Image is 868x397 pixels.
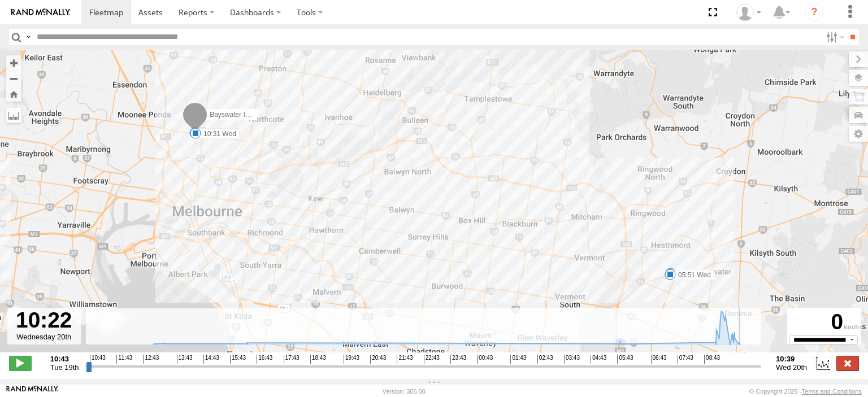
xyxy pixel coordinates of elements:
span: Bayswater Isuzu FRR [210,111,275,119]
span: 10:43 [90,355,106,364]
span: 07:43 [678,355,693,364]
label: 05:51 Wed [670,270,714,280]
button: Zoom in [6,55,21,71]
label: Measure [6,107,21,123]
div: © Copyright 2025 - [749,388,862,395]
span: 20:43 [370,355,386,364]
span: 03:43 [564,355,580,364]
span: 22:43 [424,355,440,364]
button: Zoom Home [6,86,21,102]
span: 18:43 [310,355,326,364]
label: 10:31 Wed [196,129,240,139]
span: Tue 19th Aug 2025 [50,363,79,372]
strong: 10:39 [776,355,807,363]
span: 15:43 [230,355,246,364]
span: 11:43 [116,355,132,364]
a: Terms and Conditions [802,388,862,395]
label: Close [836,356,859,370]
a: Visit our Website [6,386,58,397]
span: 06:43 [651,355,667,364]
span: 04:43 [591,355,606,364]
span: 02:43 [537,355,553,364]
span: 05:43 [617,355,633,364]
span: 14:43 [203,355,219,364]
label: Search Filter Options [822,29,846,45]
label: 10:12 Wed [195,128,239,138]
label: 16:22 Tue [671,269,712,279]
span: 17:43 [284,355,300,364]
i: ? [805,3,823,21]
label: Map Settings [849,126,868,142]
img: rand-logo.svg [11,8,70,16]
div: Shaun Desmond [732,4,765,21]
span: 08:43 [704,355,720,364]
span: 13:43 [177,355,193,364]
button: Zoom out [6,71,21,86]
span: 19:43 [344,355,359,364]
span: 21:43 [397,355,413,364]
span: 12:43 [143,355,159,364]
div: Version: 306.00 [383,388,426,395]
label: Play/Stop [9,356,32,370]
strong: 10:43 [50,355,79,363]
span: 00:43 [477,355,493,364]
span: 01:43 [510,355,526,364]
div: 0 [789,309,859,335]
span: 23:43 [450,355,466,364]
span: Wed 20th Aug 2025 [776,363,807,372]
label: Search Query [24,29,33,45]
span: 16:43 [257,355,272,364]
